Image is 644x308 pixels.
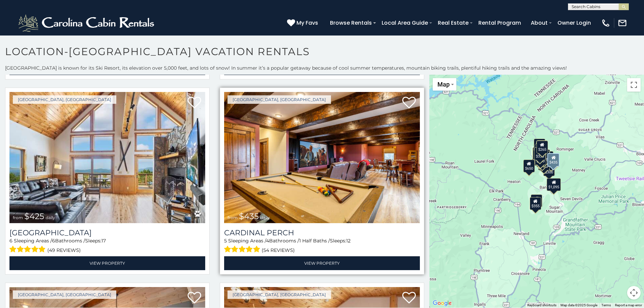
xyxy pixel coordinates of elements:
[327,17,375,29] a: Browse Rentals
[224,92,420,223] a: Cardinal Perch from $435 daily
[224,256,420,270] a: View Property
[615,303,642,307] a: Report a map error
[299,238,330,244] span: 1 Half Baths /
[228,95,331,104] a: [GEOGRAPHIC_DATA], [GEOGRAPHIC_DATA]
[560,303,597,307] span: Map data ©2025 Google
[260,215,270,220] span: daily
[536,141,548,153] div: $265
[46,215,55,220] span: daily
[52,238,55,244] span: 6
[188,96,201,110] a: Add to favorites
[239,211,259,221] span: $435
[101,238,106,244] span: 17
[547,178,561,191] div: $1,095
[13,95,116,104] a: [GEOGRAPHIC_DATA], [GEOGRAPHIC_DATA]
[24,211,44,221] span: $425
[554,17,594,29] a: Owner Login
[535,152,546,165] div: $300
[228,215,238,220] span: from
[536,140,548,153] div: $325
[9,228,205,237] a: [GEOGRAPHIC_DATA]
[346,238,351,244] span: 12
[437,81,450,88] span: Map
[17,13,157,33] img: White-1-2.png
[434,17,472,29] a: Real Estate
[431,299,453,308] a: Open this area in Google Maps (opens a new window)
[531,194,543,207] div: $225
[523,160,535,172] div: $650
[296,19,318,27] span: My Favs
[527,17,551,29] a: About
[266,238,269,244] span: 4
[433,78,456,91] button: Change map style
[618,18,627,28] img: mail-regular-white.png
[601,303,611,307] a: Terms
[530,197,541,210] div: $355
[224,238,227,244] span: 5
[188,291,201,305] a: Add to favorites
[539,158,550,170] div: $460
[537,154,548,167] div: $545
[601,18,611,28] img: phone-regular-white.png
[533,147,545,160] div: $425
[9,237,205,255] div: Sleeping Areas / Bathrooms / Sleeps:
[527,303,556,308] button: Keyboard shortcuts
[287,19,320,27] a: My Favs
[534,147,546,160] div: $335
[431,299,453,308] img: Google
[13,215,23,220] span: from
[9,238,13,244] span: 6
[534,138,546,151] div: $125
[224,237,420,255] div: Sleeping Areas / Bathrooms / Sleeps:
[546,155,557,168] div: $160
[627,78,641,92] button: Toggle fullscreen view
[224,92,420,223] img: Cardinal Perch
[378,17,431,29] a: Local Area Guide
[627,286,641,300] button: Map camera controls
[475,17,524,29] a: Rental Program
[402,96,416,110] a: Add to favorites
[13,290,116,299] a: [GEOGRAPHIC_DATA], [GEOGRAPHIC_DATA]
[9,92,205,223] a: Pinecone Manor from $425 daily
[543,163,555,176] div: $300
[228,290,331,299] a: [GEOGRAPHIC_DATA], [GEOGRAPHIC_DATA]
[9,256,205,270] a: View Property
[262,246,295,255] span: (54 reviews)
[9,228,205,237] h3: Pinecone Manor
[47,246,81,255] span: (49 reviews)
[402,291,416,305] a: Add to favorites
[224,228,420,237] a: Cardinal Perch
[9,92,205,223] img: Pinecone Manor
[548,153,560,167] div: $435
